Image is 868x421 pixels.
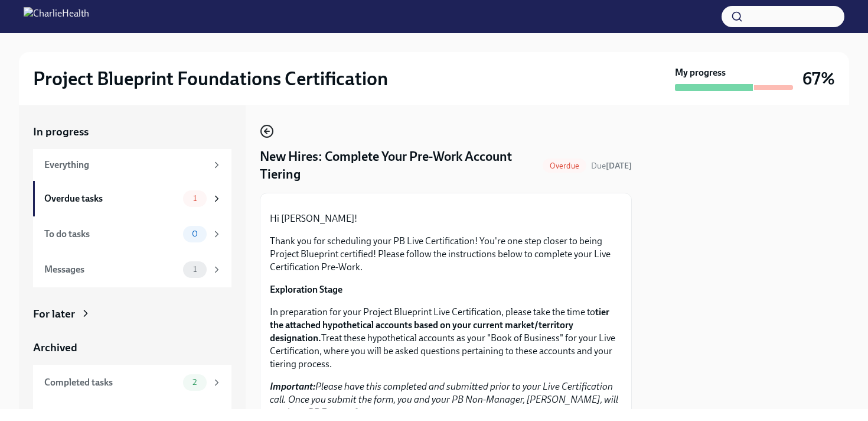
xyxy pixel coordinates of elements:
[33,306,75,322] div: For later
[185,229,205,238] span: 0
[185,378,204,387] span: 2
[270,212,622,225] p: Hi [PERSON_NAME]!
[33,252,231,287] a: Messages1
[186,265,204,274] span: 1
[186,194,204,203] span: 1
[260,148,538,183] h4: New Hires: Complete Your Pre-Work Account Tiering
[33,365,231,400] a: Completed tasks2
[33,181,231,216] a: Overdue tasks1
[33,149,231,181] a: Everything
[543,161,586,170] span: Overdue
[270,381,618,418] em: Please have this completed and submitted prior to your Live Certification call. Once you submit t...
[591,160,632,171] span: September 8th, 2025 10:00
[44,158,207,171] div: Everything
[270,306,622,371] p: In preparation for your Project Blueprint Live Certification, please take the time to Treat these...
[270,306,609,344] strong: tier the attached hypothetical accounts based on your current market/territory designation.
[675,66,726,79] strong: My progress
[270,381,315,392] strong: Important:
[270,235,622,274] p: Thank you for scheduling your PB Live Certification! You're one step closer to being Project Blue...
[44,263,178,276] div: Messages
[33,340,231,355] a: Archived
[44,192,178,205] div: Overdue tasks
[606,161,632,171] strong: [DATE]
[33,306,231,322] a: For later
[33,67,388,90] h2: Project Blueprint Foundations Certification
[33,216,231,252] a: To do tasks0
[591,161,632,171] span: Due
[802,68,835,89] h3: 67%
[270,284,342,295] strong: Exploration Stage
[44,376,178,389] div: Completed tasks
[33,124,231,140] a: In progress
[44,228,178,241] div: To do tasks
[24,7,89,26] img: CharlieHealth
